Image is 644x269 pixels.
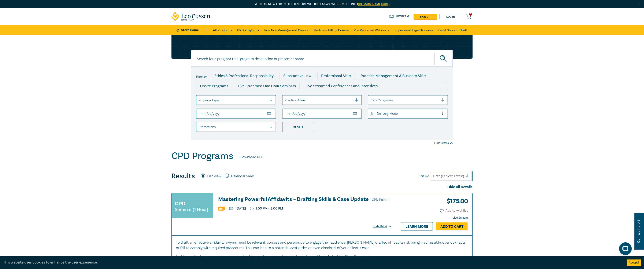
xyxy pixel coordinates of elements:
a: Store Home [177,28,206,32]
div: Live Streamed Conferences and Intensives [302,82,381,90]
div: Practice Management & Business Skills [357,72,430,80]
iframe: LiveChat chat widget [616,241,633,258]
a: Mastering Powerful Affidavits – Drafting Skills & Case Update CPD Points1 [218,196,392,203]
span: 0 [469,13,472,16]
div: This website uses cookies to enhance the user experience. [3,260,620,265]
div: Live Streamed Practical Workshops [196,92,263,100]
a: Log in [439,14,462,19]
div: Live Streamed One Hour Seminars [234,82,300,90]
img: Professional Skills [218,207,225,211]
a: Supervised Legal Trainees [395,25,433,35]
span: Sort by: [419,174,429,178]
div: 10 CPD Point Packages [316,92,362,100]
div: ... [440,82,448,90]
a: Download PDF [240,155,264,160]
div: Hide Detail [373,224,397,229]
label: Calendar view [231,174,254,179]
input: select [370,111,371,116]
div: Hide All Details [171,184,473,190]
a: CPD Programs [237,25,259,35]
input: Sort by [433,174,434,178]
h3: $ 175.00 [444,196,468,206]
h3: CPD [175,200,185,207]
input: select [285,98,285,103]
a: Legal Support Staff [438,25,467,35]
input: select [370,98,371,103]
button: Add to wishlist [440,208,468,213]
div: National Programs [364,92,403,100]
a: sign up [414,14,437,19]
label: List view [207,174,221,179]
a: Program [389,14,409,19]
p: [DATE] [229,207,246,210]
p: You can now log in to the store without a password. More info [171,2,473,7]
button: Accept cookies [627,259,641,266]
a: Learn more [401,222,433,230]
h3: Mastering Powerful Affidavits – Drafting Skills & Case Update [218,196,392,203]
div: Ethics & Professional Responsibility [211,72,277,80]
small: Seminar (1 Hour) [175,207,208,212]
div: Professional Skills [317,72,355,80]
a: Practice Management Course [264,25,308,35]
h1: CPD Programs [171,150,233,161]
div: Pre-Recorded Webcasts [265,92,314,100]
p: 1:00 PM - 2:00 PM [250,207,283,211]
div: Onsite Programs [196,82,232,90]
a: Medicare Billing Course [314,25,349,35]
div: Hide Filters [434,141,453,145]
img: Close [638,2,641,6]
div: Reset [282,122,314,132]
p: To draft an effective affidavit, lawyers must be relevant, concise and persuasive to engage their... [176,240,468,251]
input: From Date [196,109,276,119]
label: Filter by: [196,75,207,79]
a: All Programs [213,25,232,35]
strong: Live Stream [453,216,468,220]
input: select [199,98,199,103]
a: [DOMAIN_NAME][URL] [358,2,390,6]
span: Can we help ? [637,215,641,247]
a: Add to Cart [436,222,468,230]
span: CPD Points 1 [372,198,390,202]
input: To Date [282,109,362,119]
a: Pre-Recorded Webcasts [354,25,389,35]
input: Search for a program title, program description or presenter name [191,50,453,67]
div: Substantive Law [280,72,315,80]
h4: Results [171,172,195,180]
p: In this practical seminar, our presenter will guide you through useful techniques for drafting ad... [176,254,468,260]
input: select [199,125,199,129]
